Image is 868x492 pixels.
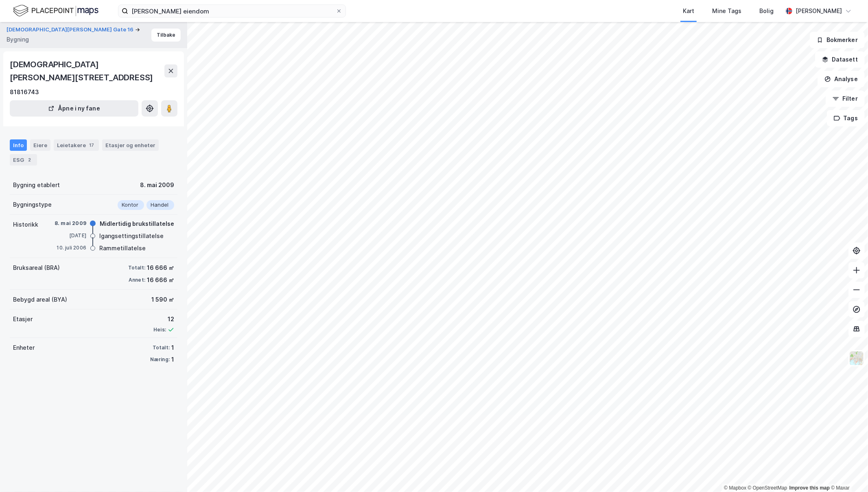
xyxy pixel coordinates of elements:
button: Bokmerker [810,32,865,48]
div: Bygning [7,35,29,44]
div: 8. mai 2009 [54,220,86,227]
div: 17 [87,141,96,149]
div: [DATE] [54,232,86,239]
div: Annet: [129,277,145,283]
div: Etasjer og enheter [105,141,155,149]
div: 12 [153,314,174,324]
button: [DEMOGRAPHIC_DATA][PERSON_NAME] Gate 16 [7,26,135,34]
div: Info [10,139,27,151]
div: Bruksareal (BRA) [13,263,60,273]
button: Analyse [818,71,865,87]
div: Rammetillatelse [99,243,146,253]
div: Bygning etablert [13,180,60,190]
div: [DEMOGRAPHIC_DATA][PERSON_NAME][STREET_ADDRESS] [10,58,164,84]
img: Z [849,351,864,366]
a: Improve this map [789,485,830,491]
a: Mapbox [724,485,746,491]
div: 81816743 [10,87,39,97]
input: Søk på adresse, matrikkel, gårdeiere, leietakere eller personer [128,5,336,17]
div: 1 [171,355,174,364]
button: Tags [827,110,865,126]
div: Heis: [153,327,166,333]
div: Igangsettingstillatelse [99,231,164,241]
div: Næring: [150,356,170,363]
div: Enheter [13,343,35,353]
div: Historikk [13,220,38,229]
div: Bolig [759,6,774,16]
button: Filter [826,90,865,107]
div: Totalt: [153,344,170,351]
div: 16 666 ㎡ [147,263,174,273]
div: 8. mai 2009 [140,180,174,190]
div: 10. juli 2006 [54,244,86,252]
iframe: Chat Widget [827,453,868,492]
div: Midlertidig brukstillatelse [100,219,174,229]
div: 2 [26,156,34,164]
div: 16 666 ㎡ [147,275,174,285]
div: Kart [683,6,694,16]
div: Eiere [30,139,50,151]
div: ESG [10,154,37,165]
a: OpenStreetMap [748,485,787,491]
div: Totalt: [128,265,145,271]
button: Tilbake [151,29,181,42]
button: Datasett [815,51,865,68]
button: Åpne i ny fane [10,100,138,117]
div: Leietakere [54,139,99,151]
div: Etasjer [13,314,33,324]
div: 1 [171,343,174,353]
div: [PERSON_NAME] [796,6,842,16]
div: Bebygd areal (BYA) [13,295,67,304]
div: Bygningstype [13,200,52,210]
div: Mine Tags [712,6,741,16]
div: 1 590 ㎡ [151,295,174,304]
img: logo.f888ab2527a4732fd821a326f86c7f29.svg [13,4,98,18]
